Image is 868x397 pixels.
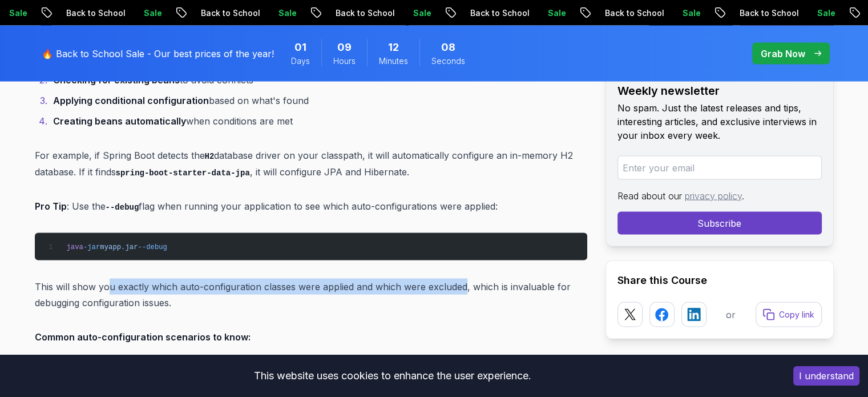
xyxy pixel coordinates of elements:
span: --debug [138,243,167,251]
p: Sale [441,7,478,19]
p: Back to School [768,7,845,19]
p: Sale [306,7,343,19]
button: Accept cookies [793,366,859,386]
span: Days [291,55,310,67]
li: when conditions are met [50,113,587,129]
p: 🔥 Back to School Sale - Our best prices of the year! [42,47,274,61]
p: Back to School [94,7,172,19]
p: or [726,308,736,322]
a: privacy policy [685,190,742,202]
p: Grab Now [761,47,805,61]
strong: Applying conditional configuration [53,95,209,106]
code: --debug [106,203,139,212]
span: 1 Days [294,39,306,55]
p: Back to School [633,7,710,19]
p: Back to School [229,7,306,19]
span: Minutes [379,55,408,67]
p: Sale [37,7,74,19]
span: 12 Minutes [388,39,399,55]
p: Sale [172,7,208,19]
p: This will show you exactly which auto-configuration classes were applied and which were excluded,... [35,279,587,311]
span: Seconds [431,55,465,67]
strong: Common auto-configuration scenarios to know: [35,331,251,343]
button: Copy link [756,302,822,327]
span: myapp.jar [100,243,138,251]
p: Read about our . [617,189,822,203]
strong: Creating beans automatically [53,115,186,127]
p: Sale [710,7,747,19]
code: spring-boot-starter-data-jpa [116,169,250,178]
h2: Weekly newsletter [617,83,822,99]
p: : Use the flag when running your application to see which auto-configurations were applied: [35,198,587,215]
span: 9 Hours [337,39,352,55]
span: java [66,243,83,251]
span: Hours [333,55,356,67]
code: H2 [205,152,215,161]
input: Enter your email [617,156,822,180]
li: based on what's found [50,93,587,109]
p: Sale [576,7,612,19]
span: -jar [83,243,100,251]
h2: Share this Course [617,272,822,288]
p: Copy link [779,309,814,320]
div: This website uses cookies to enhance the user experience. [9,363,776,388]
p: For example, if Spring Boot detects the database driver on your classpath, it will automatically ... [35,147,587,180]
button: Subscribe [617,212,822,235]
p: Back to School [498,7,576,19]
p: No spam. Just the latest releases and tips, interesting articles, and exclusive interviews in you... [617,101,822,142]
span: 8 Seconds [441,39,455,55]
strong: Pro Tip [35,200,67,212]
p: Back to School [364,7,441,19]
